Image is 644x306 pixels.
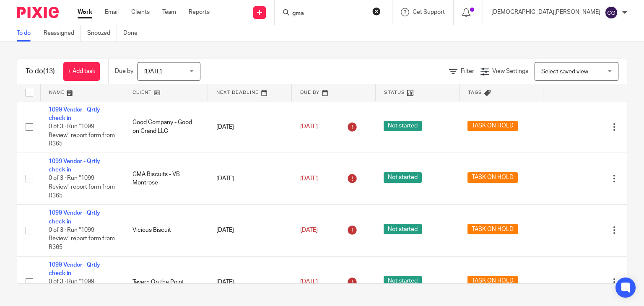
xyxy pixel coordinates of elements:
a: Done [123,25,144,41]
span: TASK ON HOLD [467,224,518,234]
span: Get Support [413,9,445,15]
span: [DATE] [300,279,318,285]
input: Search [291,10,367,18]
img: svg%3E [605,6,618,19]
td: Vicious Biscuit [124,205,208,256]
a: 1099 Vendor - Qrtly check in [49,107,100,121]
span: Not started [384,172,422,183]
p: [DEMOGRAPHIC_DATA][PERSON_NAME] [491,8,600,16]
a: Email [105,8,119,16]
h1: To do [26,67,55,76]
a: Reassigned [44,25,81,41]
img: Pixie [17,7,59,18]
span: Not started [384,224,422,234]
p: Due by [115,67,133,75]
a: + Add task [63,62,100,81]
span: Tags [468,90,482,95]
button: Clear [372,7,381,16]
span: 0 of 3 · Run "1099 Review" report form from R365 [49,176,115,199]
a: Clients [131,8,150,16]
span: [DATE] [300,227,318,233]
td: GMA Biscuits - VB Montrose [124,153,208,204]
span: TASK ON HOLD [467,172,518,183]
span: View Settings [492,68,528,74]
span: TASK ON HOLD [467,276,518,286]
span: Not started [384,276,422,286]
a: Work [78,8,92,16]
span: Filter [461,68,474,74]
span: 0 of 3 · Run "1099 Review" report form from R365 [49,279,115,302]
td: [DATE] [208,101,292,153]
span: TASK ON HOLD [467,121,518,131]
span: [DATE] [300,124,318,130]
a: Team [162,8,176,16]
span: Not started [384,121,422,131]
span: [DATE] [300,176,318,182]
a: 1099 Vendor - Qrtly check in [49,210,100,224]
span: (13) [43,68,55,75]
td: [DATE] [208,205,292,256]
span: Select saved view [541,69,588,75]
a: 1099 Vendor - Qrtly check in [49,262,100,276]
span: 0 of 3 · Run "1099 Review" report form from R365 [49,227,115,250]
a: Snoozed [87,25,117,41]
td: [DATE] [208,153,292,204]
a: Reports [189,8,210,16]
span: [DATE] [144,69,162,75]
span: 0 of 3 · Run "1099 Review" report form from R365 [49,124,115,147]
a: 1099 Vendor - Qrtly check in [49,158,100,173]
a: To do [17,25,37,41]
td: Good Company - Good on Grand LLC [124,101,208,153]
